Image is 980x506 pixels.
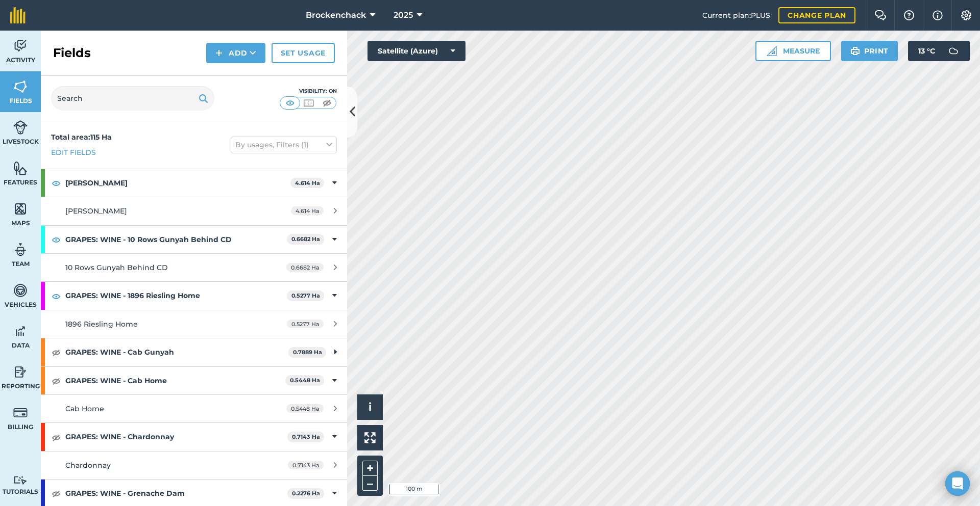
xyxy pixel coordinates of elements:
[51,132,112,142] strong: Total area : 115 Ha
[41,310,347,338] a: 1896 Riesling Home0.5277 Ha
[369,401,372,413] span: i
[206,43,265,63] button: Add
[291,235,320,243] strong: 0.6682 Ha
[65,423,287,450] strong: GRAPES: WINE - Chardonnay
[13,242,28,257] img: svg+xml;base64,PD94bWwgdmVyc2lvbj0iMS4wIiBlbmNvZGluZz0idXRmLTgiPz4KPCEtLSBHZW5lcmF0b3I6IEFkb2JlIE...
[65,206,127,216] span: [PERSON_NAME]
[215,47,223,59] img: svg+xml;base64,PHN2ZyB4bWxucz0iaHR0cDovL3d3dy53My5vcmcvMjAwMC9zdmciIHdpZHRoPSIxNCIgaGVpZ2h0PSIyNC...
[65,282,287,309] strong: GRAPES: WINE - 1896 Riesling Home
[295,179,320,187] strong: 4.614 Ha
[65,338,288,366] strong: GRAPES: WINE - Cab Gunyah
[286,263,324,272] span: 0.6682 Ha
[702,10,770,21] span: Current plan : PLUS
[53,45,91,61] h2: Fields
[52,346,61,358] img: svg+xml;base64,PHN2ZyB4bWxucz0iaHR0cDovL3d3dy53My5vcmcvMjAwMC9zdmciIHdpZHRoPSIxOCIgaGVpZ2h0PSIyNC...
[933,9,943,21] img: svg+xml;base64,PHN2ZyB4bWxucz0iaHR0cDovL3d3dy53My5vcmcvMjAwMC9zdmciIHdpZHRoPSIxNyIgaGVpZ2h0PSIxNy...
[284,98,297,108] img: svg+xml;base64,PHN2ZyB4bWxucz0iaHR0cDovL3d3dy53My5vcmcvMjAwMC9zdmciIHdpZHRoPSI1MCIgaGVpZ2h0PSI0MC...
[292,490,320,497] strong: 0.2276 Ha
[13,201,28,217] img: svg+xml;base64,PHN2ZyB4bWxucz0iaHR0cDovL3d3dy53My5vcmcvMjAwMC9zdmciIHdpZHRoPSI1NiIgaGVpZ2h0PSI2MC...
[41,254,347,281] a: 10 Rows Gunyah Behind CD0.6682 Ha
[364,432,376,443] img: Four arrows, one pointing top left, one top right, one bottom right and the last bottom left
[13,38,28,54] img: svg+xml;base64,PD94bWwgdmVyc2lvbj0iMS4wIiBlbmNvZGluZz0idXRmLTgiPz4KPCEtLSBHZW5lcmF0b3I6IEFkb2JlIE...
[362,461,378,476] button: +
[287,319,324,328] span: 0.5277 Ha
[280,87,337,95] div: Visibility: On
[767,46,777,56] img: Ruler icon
[199,92,208,104] img: svg+xml;base64,PHN2ZyB4bWxucz0iaHR0cDovL3d3dy53My5vcmcvMjAwMC9zdmciIHdpZHRoPSIxOSIgaGVpZ2h0PSIyNC...
[10,7,26,23] img: fieldmargin Logo
[41,282,347,309] div: GRAPES: WINE - 1896 Riesling Home0.5277 Ha
[13,161,28,176] img: svg+xml;base64,PHN2ZyB4bWxucz0iaHR0cDovL3d3dy53My5vcmcvMjAwMC9zdmciIHdpZHRoPSI1NiIgaGVpZ2h0PSI2MC...
[943,41,964,61] img: svg+xml;base64,PD94bWwgdmVyc2lvbj0iMS4wIiBlbmNvZGluZz0idXRmLTgiPz4KPCEtLSBHZW5lcmF0b3I6IEFkb2JlIE...
[52,375,61,387] img: svg+xml;base64,PHN2ZyB4bWxucz0iaHR0cDovL3d3dy53My5vcmcvMjAwMC9zdmciIHdpZHRoPSIxOCIgaGVpZ2h0PSIyNC...
[291,292,320,299] strong: 0.5277 Ha
[755,41,831,61] button: Measure
[65,319,138,329] span: 1896 Riesling Home
[13,120,28,135] img: svg+xml;base64,PD94bWwgdmVyc2lvbj0iMS4wIiBlbmNvZGluZz0idXRmLTgiPz4KPCEtLSBHZW5lcmF0b3I6IEFkb2JlIE...
[13,475,28,485] img: svg+xml;base64,PD94bWwgdmVyc2lvbj0iMS4wIiBlbmNvZGluZz0idXRmLTgiPz4KPCEtLSBHZW5lcmF0b3I6IEFkb2JlIE...
[874,10,887,20] img: Two speech bubbles overlapping with the left bubble in the forefront
[272,43,335,63] a: Set usage
[51,86,214,111] input: Search
[778,7,855,23] a: Change plan
[306,9,366,21] span: Brockenchack
[286,404,324,413] span: 0.5448 Ha
[41,169,347,197] div: [PERSON_NAME]4.614 Ha
[357,394,383,420] button: i
[13,79,28,94] img: svg+xml;base64,PHN2ZyB4bWxucz0iaHR0cDovL3d3dy53My5vcmcvMjAwMC9zdmciIHdpZHRoPSI1NiIgaGVpZ2h0PSI2MC...
[945,471,970,496] div: Open Intercom Messenger
[13,405,28,420] img: svg+xml;base64,PD94bWwgdmVyc2lvbj0iMS4wIiBlbmNvZGluZz0idXRmLTgiPz4KPCEtLSBHZW5lcmF0b3I6IEFkb2JlIE...
[52,431,61,443] img: svg+xml;base64,PHN2ZyB4bWxucz0iaHR0cDovL3d3dy53My5vcmcvMjAwMC9zdmciIHdpZHRoPSIxOCIgaGVpZ2h0PSIyNC...
[903,10,915,20] img: A question mark icon
[41,338,347,366] div: GRAPES: WINE - Cab Gunyah0.7889 Ha
[918,41,935,61] span: 13 ° C
[65,367,285,394] strong: GRAPES: WINE - Cab Home
[13,283,28,298] img: svg+xml;base64,PD94bWwgdmVyc2lvbj0iMS4wIiBlbmNvZGluZz0idXRmLTgiPz4KPCEtLSBHZW5lcmF0b3I6IEFkb2JlIE...
[850,45,860,57] img: svg+xml;base64,PHN2ZyB4bWxucz0iaHR0cDovL3d3dy53My5vcmcvMjAwMC9zdmciIHdpZHRoPSIxOSIgaGVpZ2h0PSIyNC...
[841,41,898,61] button: Print
[367,41,465,61] button: Satellite (Azure)
[65,169,290,197] strong: [PERSON_NAME]
[52,487,61,499] img: svg+xml;base64,PHN2ZyB4bWxucz0iaHR0cDovL3d3dy53My5vcmcvMjAwMC9zdmciIHdpZHRoPSIxOCIgaGVpZ2h0PSIyNC...
[231,137,337,153] button: By usages, Filters (1)
[288,461,324,469] span: 0.7143 Ha
[41,395,347,422] a: Cab Home0.5448 Ha
[362,476,378,491] button: –
[52,177,61,189] img: svg+xml;base64,PHN2ZyB4bWxucz0iaHR0cDovL3d3dy53My5vcmcvMjAwMC9zdmciIHdpZHRoPSIxOCIgaGVpZ2h0PSIyNC...
[41,423,347,450] div: GRAPES: WINE - Chardonnay0.7143 Ha
[960,10,972,20] img: A cog icon
[41,367,347,394] div: GRAPES: WINE - Cab Home0.5448 Ha
[52,233,61,246] img: svg+xml;base64,PHN2ZyB4bWxucz0iaHR0cDovL3d3dy53My5vcmcvMjAwMC9zdmciIHdpZHRoPSIxOCIgaGVpZ2h0PSIyNC...
[41,226,347,253] div: GRAPES: WINE - 10 Rows Gunyah Behind CD0.6682 Ha
[291,206,324,215] span: 4.614 Ha
[290,377,320,384] strong: 0.5448 Ha
[65,404,104,413] span: Cab Home
[13,364,28,380] img: svg+xml;base64,PD94bWwgdmVyc2lvbj0iMS4wIiBlbmNvZGluZz0idXRmLTgiPz4KPCEtLSBHZW5lcmF0b3I6IEFkb2JlIE...
[302,98,315,108] img: svg+xml;base64,PHN2ZyB4bWxucz0iaHR0cDovL3d3dy53My5vcmcvMjAwMC9zdmciIHdpZHRoPSI1MCIgaGVpZ2h0PSI0MC...
[41,451,347,479] a: Chardonnay0.7143 Ha
[65,263,168,272] span: 10 Rows Gunyah Behind CD
[41,197,347,225] a: [PERSON_NAME]4.614 Ha
[292,433,320,440] strong: 0.7143 Ha
[13,324,28,339] img: svg+xml;base64,PD94bWwgdmVyc2lvbj0iMS4wIiBlbmNvZGluZz0idXRmLTgiPz4KPCEtLSBHZW5lcmF0b3I6IEFkb2JlIE...
[65,226,287,253] strong: GRAPES: WINE - 10 Rows Gunyah Behind CD
[394,9,413,21] span: 2025
[52,290,61,302] img: svg+xml;base64,PHN2ZyB4bWxucz0iaHR0cDovL3d3dy53My5vcmcvMjAwMC9zdmciIHdpZHRoPSIxOCIgaGVpZ2h0PSIyNC...
[51,147,96,158] a: Edit fields
[321,98,333,108] img: svg+xml;base64,PHN2ZyB4bWxucz0iaHR0cDovL3d3dy53My5vcmcvMjAwMC9zdmciIHdpZHRoPSI1MCIgaGVpZ2h0PSI0MC...
[293,349,322,356] strong: 0.7889 Ha
[908,41,970,61] button: 13 °C
[65,461,111,470] span: Chardonnay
